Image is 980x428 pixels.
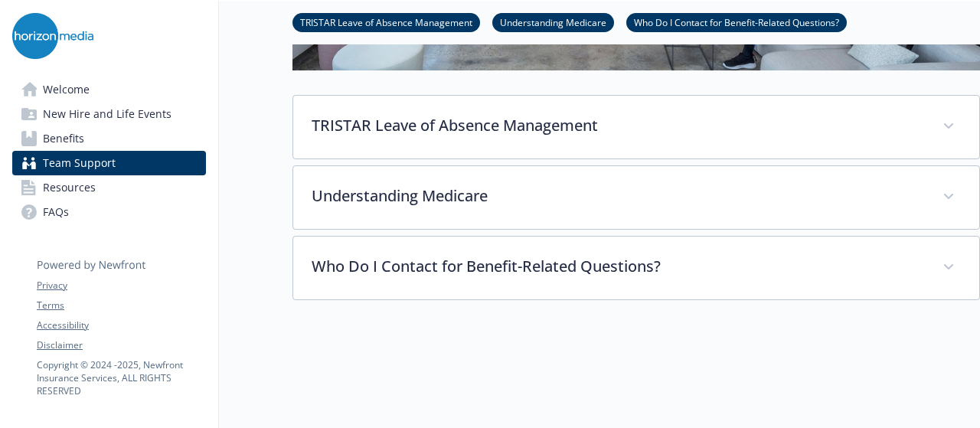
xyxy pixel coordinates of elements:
a: New Hire and Life Events [12,102,206,126]
a: Resources [12,175,206,200]
span: Benefits [43,126,84,151]
a: Terms [37,299,205,312]
div: Understanding Medicare [293,166,979,229]
a: Who Do I Contact for Benefit-Related Questions? [626,15,847,29]
a: FAQs [12,200,206,224]
span: Resources [43,175,96,200]
a: TRISTAR Leave of Absence Management [292,15,480,29]
span: FAQs [43,200,69,224]
a: Benefits [12,126,206,151]
p: Who Do I Contact for Benefit-Related Questions? [312,255,924,278]
span: Team Support [43,151,116,175]
a: Welcome [12,77,206,102]
a: Understanding Medicare [492,15,614,29]
a: Privacy [37,279,205,292]
a: Disclaimer [37,338,205,352]
p: Copyright © 2024 - 2025 , Newfront Insurance Services, ALL RIGHTS RESERVED [37,358,205,397]
span: Welcome [43,77,90,102]
a: Team Support [12,151,206,175]
div: Who Do I Contact for Benefit-Related Questions? [293,237,979,299]
a: Accessibility [37,319,205,332]
div: TRISTAR Leave of Absence Management [293,96,979,158]
p: TRISTAR Leave of Absence Management [312,114,924,137]
span: New Hire and Life Events [43,102,171,126]
p: Understanding Medicare [312,185,924,207]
